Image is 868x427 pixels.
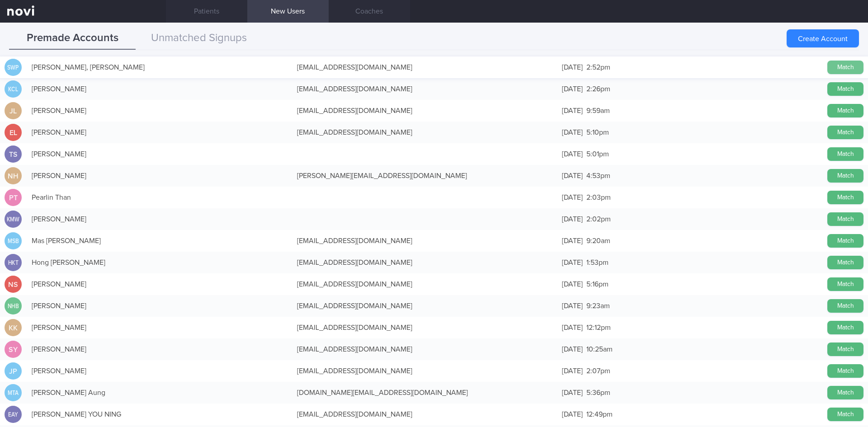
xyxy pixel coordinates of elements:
button: Match [827,343,863,356]
div: [PERSON_NAME] [27,123,292,141]
span: [DATE] [562,150,583,158]
span: 9:59am [586,107,610,114]
div: [PERSON_NAME] YOU NING [27,405,292,423]
div: [PERSON_NAME] [27,275,292,293]
div: [PERSON_NAME] [27,210,292,228]
button: Match [827,126,863,139]
div: [EMAIL_ADDRESS][DOMAIN_NAME] [292,253,558,272]
div: KMW [6,211,20,228]
div: PT [5,189,22,206]
button: Match [827,82,863,96]
div: Pearlin Than [27,188,292,206]
div: EAY [6,406,20,423]
span: [DATE] [562,237,583,244]
span: 2:03pm [586,194,611,201]
div: [PERSON_NAME][EMAIL_ADDRESS][DOMAIN_NAME] [292,167,558,185]
div: [EMAIL_ADDRESS][DOMAIN_NAME] [292,275,558,293]
span: 12:49pm [586,411,613,418]
span: [DATE] [562,129,583,136]
div: [EMAIL_ADDRESS][DOMAIN_NAME] [292,58,558,76]
div: TS [5,145,22,163]
span: 2:02pm [586,216,611,223]
div: [PERSON_NAME] Aung [27,384,292,402]
div: NHB [6,297,20,315]
span: 10:25am [586,346,613,353]
span: [DATE] [562,172,583,179]
span: [DATE] [562,389,583,396]
span: [DATE] [562,281,583,288]
div: HKT [6,254,20,272]
div: KCL [6,80,20,98]
button: Premade Accounts [9,27,136,50]
div: [PERSON_NAME] [27,297,292,315]
div: [PERSON_NAME] [27,167,292,185]
button: Match [827,277,863,291]
div: SY [5,341,22,358]
button: Match [827,169,863,183]
span: [DATE] [562,64,583,71]
div: [PERSON_NAME] [27,80,292,98]
span: [DATE] [562,346,583,353]
div: [EMAIL_ADDRESS][DOMAIN_NAME] [292,319,558,337]
div: [EMAIL_ADDRESS][DOMAIN_NAME] [292,362,558,380]
div: MTA [6,384,20,402]
span: 5:36pm [586,389,610,396]
div: [EMAIL_ADDRESS][DOMAIN_NAME] [292,232,558,250]
span: 5:16pm [586,281,609,288]
span: 12:12pm [586,324,611,331]
span: [DATE] [562,259,583,266]
button: Match [827,212,863,226]
div: NH [5,167,22,185]
div: [EMAIL_ADDRESS][DOMAIN_NAME] [292,297,558,315]
span: [DATE] [562,302,583,310]
span: [DATE] [562,194,583,201]
div: [EMAIL_ADDRESS][DOMAIN_NAME] [292,102,558,120]
span: [DATE] [562,216,583,223]
button: Match [827,104,863,117]
div: JP [5,362,22,380]
span: [DATE] [562,324,583,331]
button: Match [827,299,863,313]
button: Match [827,386,863,399]
button: Create Account [787,29,859,47]
span: [DATE] [562,367,583,375]
span: [DATE] [562,85,583,93]
div: [PERSON_NAME] [27,102,292,120]
div: EL [5,124,22,141]
button: Match [827,191,863,204]
div: [EMAIL_ADDRESS][DOMAIN_NAME] [292,340,558,358]
span: 5:01pm [586,150,609,158]
span: 5:10pm [586,129,609,136]
button: Match [827,147,863,161]
div: [PERSON_NAME] [27,145,292,163]
div: SWP [6,59,20,76]
button: Match [827,61,863,74]
div: [PERSON_NAME], [PERSON_NAME] [27,58,292,76]
span: 9:20am [586,237,610,244]
button: Match [827,408,863,421]
span: 2:07pm [586,367,610,375]
div: [EMAIL_ADDRESS][DOMAIN_NAME] [292,123,558,141]
button: Unmatched Signups [136,27,262,50]
div: [PERSON_NAME] [27,340,292,358]
div: [PERSON_NAME] [27,362,292,380]
div: JL [5,102,22,120]
div: Hong [PERSON_NAME] [27,253,292,272]
span: [DATE] [562,107,583,114]
span: 2:26pm [586,85,610,93]
div: [DOMAIN_NAME][EMAIL_ADDRESS][DOMAIN_NAME] [292,384,558,402]
div: Mas [PERSON_NAME] [27,232,292,250]
div: [PERSON_NAME] [27,319,292,337]
div: [EMAIL_ADDRESS][DOMAIN_NAME] [292,80,558,98]
span: [DATE] [562,411,583,418]
span: 1:53pm [586,259,609,266]
button: Match [827,256,863,269]
span: 9:23am [586,302,610,310]
div: KK [5,319,22,337]
div: [EMAIL_ADDRESS][DOMAIN_NAME] [292,405,558,423]
button: Match [827,234,863,248]
span: 4:53pm [586,172,610,179]
div: MSB [6,232,20,250]
button: Match [827,364,863,378]
span: 2:52pm [586,64,610,71]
